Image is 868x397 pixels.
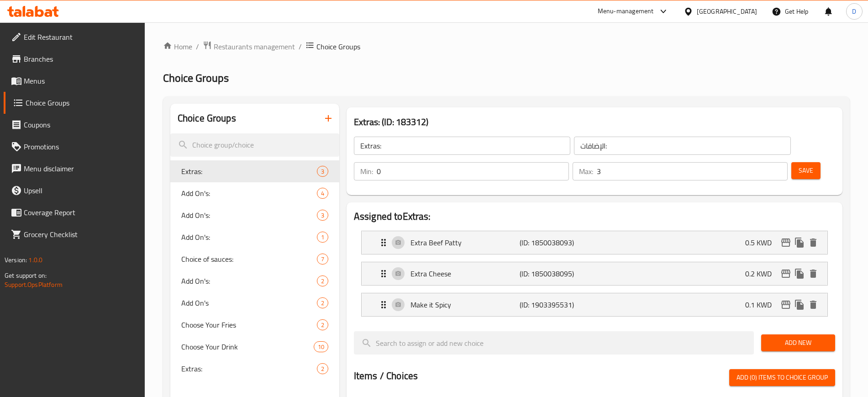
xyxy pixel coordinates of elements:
span: Menu disclaimer [24,163,137,174]
span: Add New [768,337,828,349]
div: Choices [317,363,328,374]
p: Extra Cheese [410,268,520,279]
h2: Choice Groups [178,111,236,125]
p: Extra Beef Patty [410,237,520,248]
p: (ID: 1850038093) [520,237,592,248]
div: Choose Your Fries2 [170,314,339,336]
span: Add On's: [181,188,317,199]
li: Expand [354,258,835,289]
p: Min: [360,166,373,177]
a: Coupons [4,114,145,136]
span: 4 [317,189,328,198]
span: 3 [317,167,328,176]
span: Get support on: [5,270,47,281]
div: Choices [317,188,328,199]
nav: breadcrumb [163,41,850,53]
a: Menu disclaimer [4,158,145,180]
button: Add New [761,334,835,351]
span: Upsell [24,185,137,196]
li: Expand [354,289,835,320]
span: Version: [5,254,27,266]
div: Extras:3 [170,160,339,182]
span: 2 [317,321,328,329]
p: 0.2 KWD [745,268,779,279]
a: Edit Restaurant [4,26,145,48]
button: delete [806,267,820,281]
span: Add On's: [181,275,317,286]
span: Add On's [181,297,317,308]
div: Choices [317,254,328,265]
span: Extras: [181,166,317,177]
span: Coverage Report [24,207,137,218]
a: Coverage Report [4,201,145,223]
span: Choose Your Drink [181,341,314,352]
div: Add On's:1 [170,226,339,248]
a: Upsell [4,180,145,201]
span: Add (0) items to choice group [736,372,828,383]
a: Grocery Checklist [4,223,145,245]
div: Menu-management [598,6,654,17]
span: 10 [314,343,328,351]
div: Choose Your Drink10 [170,336,339,358]
li: / [196,41,199,52]
span: Grocery Checklist [24,229,137,240]
span: D [852,6,856,16]
div: Choices [317,210,328,221]
div: Extras:2 [170,358,339,380]
div: Choices [317,319,328,330]
span: Choose Your Fries [181,319,317,330]
span: Save [799,165,813,176]
span: Restaurants management [214,41,295,52]
span: Choice Groups [316,41,360,52]
span: 7 [317,255,328,264]
span: Promotions [24,141,137,152]
input: search [354,331,754,355]
li: Expand [354,227,835,258]
button: edit [779,236,793,249]
div: Expand [362,231,827,254]
button: edit [779,267,793,281]
span: Add On's: [181,232,317,243]
span: Extras: [181,363,317,374]
h3: Extras: (ID: 183312) [354,115,835,129]
div: Add On's:2 [170,270,339,292]
span: Add On's: [181,210,317,221]
button: Save [791,162,821,179]
div: Choices [317,275,328,286]
h2: Assigned to Extras: [354,210,835,223]
div: Expand [362,293,827,316]
span: Choice Groups [26,97,137,108]
span: 1 [317,233,328,242]
span: Choice Groups [163,68,229,88]
a: Branches [4,48,145,70]
a: Menus [4,70,145,92]
span: 2 [317,277,328,286]
button: Add (0) items to choice group [729,369,835,386]
span: Branches [24,53,137,64]
a: Choice Groups [4,92,145,114]
span: 3 [317,211,328,220]
button: duplicate [793,298,806,312]
p: 0.1 KWD [745,299,779,310]
div: [GEOGRAPHIC_DATA] [697,6,757,16]
span: Coupons [24,119,137,130]
div: Choices [314,341,328,352]
span: 2 [317,299,328,307]
p: (ID: 1850038095) [520,268,592,279]
p: (ID: 1903395531) [520,299,592,310]
div: Choice of sauces:7 [170,248,339,270]
div: Add On's:3 [170,204,339,226]
div: Expand [362,262,827,285]
span: 2 [317,365,328,373]
button: delete [806,298,820,312]
p: Make it Spicy [410,299,520,310]
button: edit [779,298,793,312]
input: search [170,133,339,157]
p: Max: [579,166,593,177]
button: duplicate [793,267,806,281]
h2: Items / Choices [354,369,418,383]
span: Menus [24,75,137,86]
a: Restaurants management [203,41,295,53]
span: Choice of sauces: [181,254,317,265]
div: Choices [317,232,328,243]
